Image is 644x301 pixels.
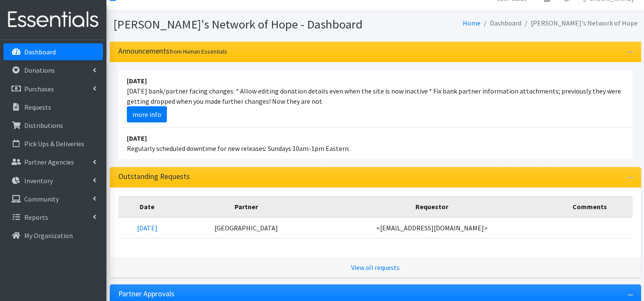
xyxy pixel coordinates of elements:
[24,121,63,130] p: Distributions
[118,196,177,217] th: Date
[3,80,103,97] a: Purchases
[521,17,638,29] li: [PERSON_NAME]'s Network of Hope
[316,196,547,217] th: Requestor
[127,134,147,142] strong: [DATE]
[127,106,167,122] a: more info
[24,158,74,166] p: Partner Agencies
[176,196,316,217] th: Partner
[118,71,633,128] li: [DATE] bank/partner facing changes: * Allow editing donation details even when the site is now in...
[24,213,48,221] p: Reports
[118,290,175,298] h3: Partner Approvals
[3,99,103,116] a: Requests
[118,128,633,159] li: Regularly scheduled downtime for new releases: Sundays 10am-1pm Eastern.
[3,6,103,34] img: HumanEssentials
[24,66,55,74] p: Donations
[481,17,521,29] li: Dashboard
[118,47,227,56] h3: Announcements
[547,196,632,217] th: Comments
[24,231,73,240] p: My Organization
[137,224,157,232] a: [DATE]
[127,77,147,85] strong: [DATE]
[24,195,59,203] p: Community
[3,43,103,60] a: Dashboard
[118,172,190,181] h3: Outstanding Requests
[3,209,103,226] a: Reports
[113,17,372,32] h1: [PERSON_NAME]'s Network of Hope - Dashboard
[3,153,103,170] a: Partner Agencies
[24,85,54,93] p: Purchases
[24,176,53,185] p: Inventory
[3,135,103,152] a: Pick Ups & Deliveries
[169,48,227,55] small: from Human Essentials
[463,19,481,27] a: Home
[351,263,400,272] a: View all requests
[24,139,84,148] p: Pick Ups & Deliveries
[3,117,103,134] a: Distributions
[316,217,547,239] td: <[EMAIL_ADDRESS][DOMAIN_NAME]>
[3,172,103,189] a: Inventory
[176,217,316,239] td: [GEOGRAPHIC_DATA]
[3,62,103,79] a: Donations
[3,227,103,244] a: My Organization
[3,190,103,207] a: Community
[24,103,51,111] p: Requests
[24,48,56,56] p: Dashboard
